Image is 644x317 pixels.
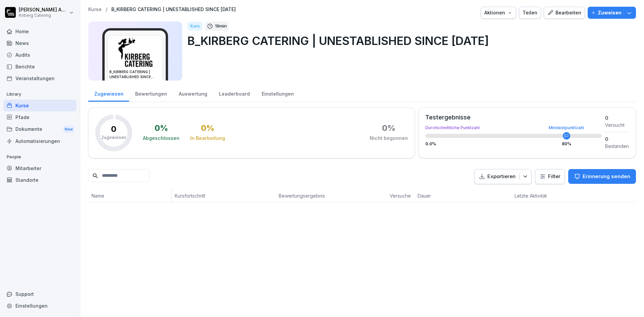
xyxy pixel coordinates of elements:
a: B_KIRBERG CATERING | UNESTABLISHED SINCE [DATE] [111,7,236,12]
button: Teilen [519,7,541,19]
div: New [63,125,74,133]
p: Dauer [418,192,445,199]
div: 0 [605,114,629,121]
img: i46egdugay6yxji09ovw546p.png [110,38,161,67]
p: Kursfortschritt [175,192,272,199]
a: Leaderboard [213,85,256,102]
p: Kirberg Catering [19,13,68,18]
button: Zuweisen [588,7,636,19]
div: 0 % [155,124,168,132]
p: Bewertungsergebnis [279,192,383,199]
div: In Bearbeitung [190,135,225,142]
div: Support [3,288,76,300]
div: Bearbeiten [547,9,581,16]
button: Erinnerung senden [568,169,636,184]
h3: B_KIRBERG CATERING | UNESTABLISHED SINCE [DATE] [109,69,161,80]
p: Erinnerung senden [583,173,630,180]
p: Name [92,192,168,199]
a: Kurse [88,7,102,12]
a: News [3,37,76,49]
div: 0 % [201,124,214,132]
div: Testergebnisse [425,114,602,120]
p: People [3,152,76,162]
div: Abgeschlossen [143,135,179,142]
a: Zugewiesen [88,85,129,102]
p: 0 [111,125,116,133]
a: Automatisierungen [3,135,76,147]
p: Library [3,89,76,100]
button: Aktionen [481,7,516,19]
p: Versuche [390,192,411,199]
p: 19 min [215,23,227,30]
div: 80 % [562,142,571,146]
div: Durchschnittliche Punktzahl [425,126,602,130]
a: Home [3,25,76,37]
p: / [106,7,107,12]
a: Pfade [3,111,76,123]
a: Bewertungen [129,85,173,102]
a: Einstellungen [3,300,76,312]
p: B_KIRBERG CATERING | UNESTABLISHED SINCE [DATE] [187,32,631,49]
a: DokumenteNew [3,123,76,136]
div: Kurs [187,22,202,31]
a: Berichte [3,61,76,72]
button: Bearbeiten [544,7,585,19]
button: Exportieren [474,169,532,184]
p: Zugewiesen [101,135,126,141]
p: [PERSON_NAME] Adamy [19,7,68,13]
a: Mitarbeiter [3,162,76,174]
a: Veranstaltungen [3,72,76,84]
p: Zuweisen [598,9,622,16]
a: Einstellungen [256,85,300,102]
div: Dokumente [3,123,76,136]
div: 0 % [382,124,395,132]
div: Mindestpunktzahl [549,126,584,130]
a: Standorte [3,174,76,186]
p: Exportieren [487,173,516,180]
div: 0.0 % [425,142,602,146]
div: Nicht begonnen [370,135,408,142]
div: Teilen [523,9,537,16]
a: Auswertung [173,85,213,102]
div: 0 [605,136,629,143]
div: Versucht [605,121,629,128]
a: Kurse [3,100,76,111]
div: Filter [539,173,560,180]
a: Audits [3,49,76,61]
p: Letzte Aktivität [515,192,560,199]
div: Aktionen [484,9,513,16]
button: Filter [535,169,565,184]
div: Bestanden [605,143,629,150]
